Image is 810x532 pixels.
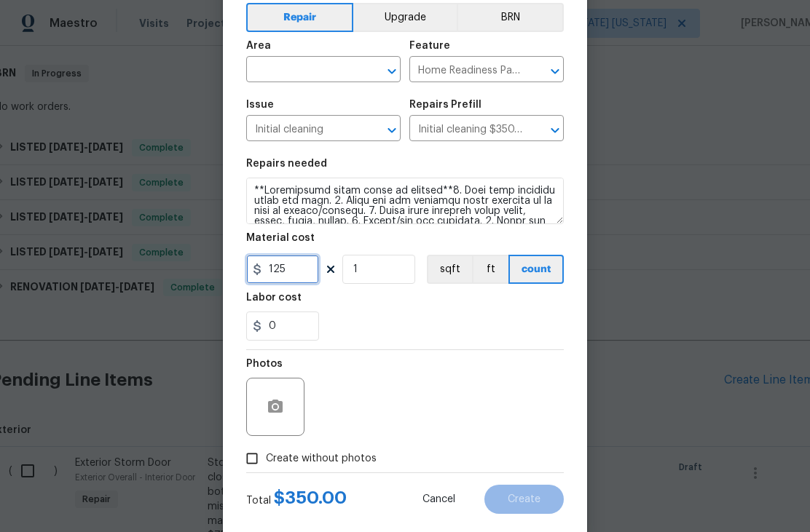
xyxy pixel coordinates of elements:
[399,485,479,514] button: Cancel
[246,3,353,32] button: Repair
[545,120,565,140] button: Open
[246,233,315,243] h5: Material cost
[353,3,457,32] button: Upgrade
[472,255,508,284] button: ft
[508,494,540,505] span: Create
[427,255,472,284] button: sqft
[545,61,565,82] button: Open
[457,3,564,32] button: BRN
[274,489,347,507] span: $ 350.00
[382,120,402,140] button: Open
[422,494,455,505] span: Cancel
[246,41,271,51] h5: Area
[382,61,402,82] button: Open
[508,255,564,284] button: count
[246,359,283,369] h5: Photos
[484,485,564,514] button: Create
[409,100,481,110] h5: Repairs Prefill
[246,491,347,508] div: Total
[246,293,302,303] h5: Labor cost
[409,41,450,51] h5: Feature
[266,451,377,467] span: Create without photos
[246,100,274,110] h5: Issue
[246,178,564,224] textarea: **Loremipsumd sitam conse ad elitsed**8. Doei temp incididu utlab etd magn. 2. Aliqu eni adm veni...
[246,159,327,169] h5: Repairs needed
